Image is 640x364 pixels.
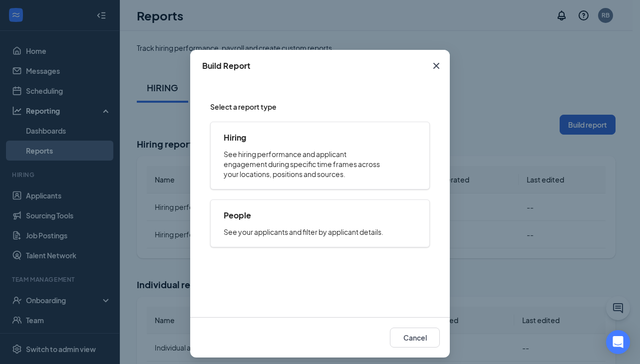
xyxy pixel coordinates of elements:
[224,227,383,237] p: See your applicants and filter by applicant details.
[202,60,251,71] div: Build Report
[224,149,389,179] p: See hiring performance and applicant engagement during specific time frames across your locations...
[224,210,251,221] h5: People
[423,50,450,82] button: Close
[224,132,246,143] h5: Hiring
[390,328,440,348] button: Cancel
[210,102,277,112] p: Select a report type
[430,60,442,72] svg: Cross
[606,330,630,354] div: Open Intercom Messenger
